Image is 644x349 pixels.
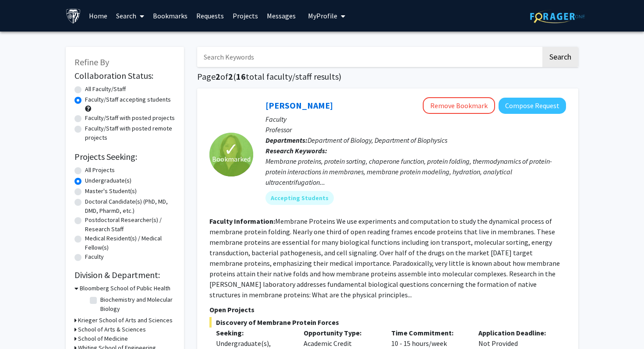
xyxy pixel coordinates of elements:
h3: Krieger School of Arts and Sciences [78,316,173,325]
h3: School of Medicine [78,334,128,343]
label: Doctoral Candidate(s) (PhD, MD, DMD, PharmD, etc.) [85,197,175,215]
mat-chip: Accepting Students [265,191,334,205]
p: Time Commitment: [391,328,466,338]
p: Faculty [265,114,566,124]
img: Johns Hopkins University Logo [66,8,81,24]
label: All Projects [85,166,115,175]
span: My Profile [308,11,337,20]
b: Departments: [265,136,308,145]
iframe: Chat [7,310,37,342]
b: Research Keywords: [265,146,327,155]
span: 16 [236,71,246,82]
span: ✓ [224,145,239,154]
img: ForagerOne Logo [530,10,585,23]
label: Faculty/Staff accepting students [85,95,171,104]
a: Projects [228,0,262,31]
span: 2 [228,71,233,82]
button: Search [542,47,578,67]
label: Faculty/Staff with posted remote projects [85,124,175,142]
a: Requests [192,0,228,31]
input: Search Keywords [197,47,541,67]
p: Seeking: [216,328,290,338]
label: Medical Resident(s) / Medical Fellow(s) [85,234,175,252]
p: Application Deadline: [478,328,553,338]
span: Department of Biology, Department of Biophysics [308,136,447,145]
span: Refine By [74,56,109,67]
label: Biochemistry and Molecular Biology [100,295,173,314]
label: Undergraduate(s) [85,176,131,185]
label: Master's Student(s) [85,187,137,196]
h2: Division & Department: [74,270,175,280]
label: Faculty/Staff with posted projects [85,113,175,123]
b: Faculty Information: [209,217,275,226]
button: Remove Bookmark [423,97,495,114]
a: Bookmarks [149,0,192,31]
a: Messages [262,0,300,31]
label: Postdoctoral Researcher(s) / Research Staff [85,215,175,234]
h3: Bloomberg School of Public Health [80,284,170,293]
p: Opportunity Type: [304,328,378,338]
span: Discovery of Membrane Protein Forces [209,317,566,328]
fg-read-more: Membrane Proteins We use experiments and computation to study the dynamical process of membrane p... [209,217,560,299]
div: Membrane proteins, protein sorting, chaperone function, protein folding, thermodynamics of protei... [265,156,566,187]
a: [PERSON_NAME] [265,100,333,111]
label: All Faculty/Staff [85,85,126,94]
a: Search [112,0,149,31]
span: 2 [216,71,220,82]
h1: Page of ( total faculty/staff results) [197,71,578,82]
a: Home [85,0,112,31]
p: Open Projects [209,304,566,315]
h2: Projects Seeking: [74,152,175,162]
p: Professor [265,124,566,135]
span: Bookmarked [212,154,251,164]
label: Faculty [85,252,104,261]
button: Compose Request to Karen Fleming [499,98,566,114]
h2: Collaboration Status: [74,71,175,81]
h3: School of Arts & Sciences [78,325,146,334]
